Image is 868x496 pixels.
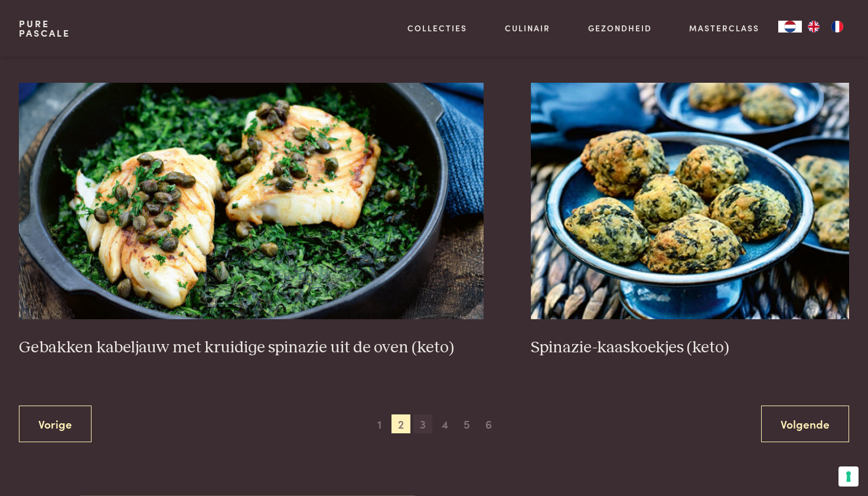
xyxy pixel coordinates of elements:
[778,21,849,33] aside: Language selected: Nederlands
[761,406,849,443] a: Volgende
[802,21,849,33] ul: Language list
[479,414,498,433] span: 6
[19,338,484,358] h3: Gebakken kabeljauw met kruidige spinazie uit de oven (keto)
[531,83,849,358] a: Spinazie-kaaskoekjes (keto) Spinazie-kaaskoekjes (keto)
[778,21,802,33] div: Language
[778,21,802,33] a: NL
[588,22,652,34] a: Gezondheid
[19,83,484,319] img: Gebakken kabeljauw met kruidige spinazie uit de oven (keto)
[689,22,759,34] a: Masterclass
[391,414,410,433] span: 2
[531,338,849,358] h3: Spinazie-kaaskoekjes (keto)
[838,466,859,487] button: Uw voorkeuren voor toestemming voor trackingtechnologieën
[19,83,484,358] a: Gebakken kabeljauw met kruidige spinazie uit de oven (keto) Gebakken kabeljauw met kruidige spina...
[531,83,849,319] img: Spinazie-kaaskoekjes (keto)
[802,21,825,33] a: EN
[458,414,477,433] span: 5
[19,19,70,38] a: PurePascale
[436,414,455,433] span: 4
[825,21,849,33] a: FR
[413,414,432,433] span: 3
[505,22,550,34] a: Culinair
[370,414,389,433] span: 1
[407,22,467,34] a: Collecties
[19,406,92,443] a: Vorige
